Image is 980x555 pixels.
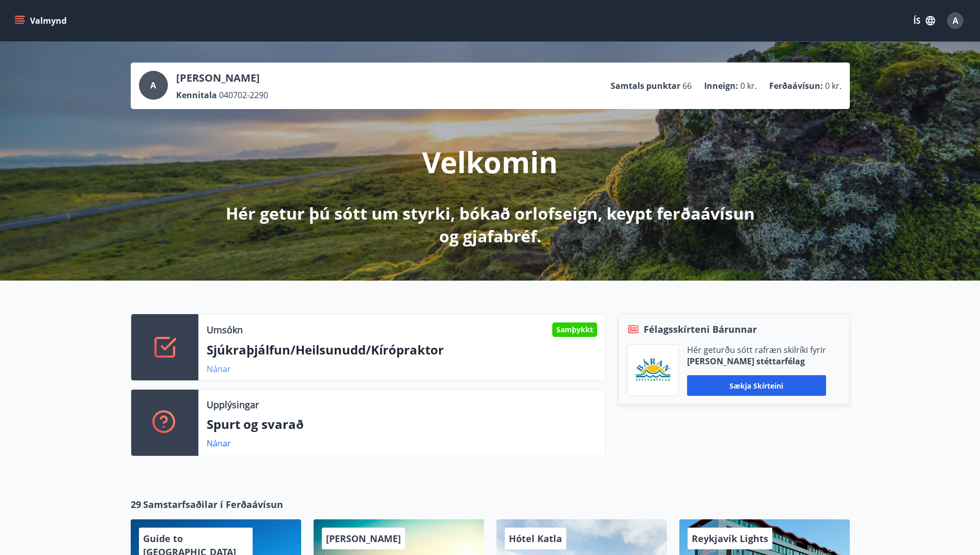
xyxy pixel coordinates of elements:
p: Kennitala [176,89,217,101]
p: Upplýsingar [207,398,259,411]
p: Samtals punktar [611,80,680,91]
span: 040702-2290 [219,89,268,101]
p: Ferðaávísun : [769,80,823,91]
p: Sjúkraþjálfun/Heilsunudd/Kírópraktor [207,341,597,359]
span: Hótel Katla [509,532,562,545]
p: Hér geturðu sótt rafræn skilríki fyrir [687,344,826,356]
span: Félagsskírteni Bárunnar [644,322,757,336]
span: 0 kr. [740,80,757,91]
p: Hér getur þú sótt um styrki, bókað orlofseign, keypt ferðaávísun og gjafabréf. [217,202,763,248]
span: [PERSON_NAME] [326,532,401,545]
button: A [943,8,968,33]
img: Bz2lGXKH3FXEIQKvoQ8VL0Fr0uCiWgfgA3I6fSs8.png [635,358,671,382]
button: menu [12,11,71,30]
p: Umsókn [207,323,243,336]
div: Samþykkt [552,322,597,337]
p: Velkomin [422,142,558,181]
p: Inneign : [704,80,738,91]
button: ÍS [908,11,941,30]
span: Samstarfsaðilar í Ferðaávísun [143,498,283,511]
p: [PERSON_NAME] [176,71,268,85]
p: Spurt og svarað [207,415,597,433]
a: Nánar [207,438,231,449]
p: [PERSON_NAME] stéttarfélag [687,356,826,367]
span: Reykjavík Lights [692,532,768,545]
span: 29 [131,498,141,511]
button: Sækja skírteini [687,375,826,396]
span: A [150,80,156,91]
span: A [953,15,958,26]
span: 0 kr. [825,80,842,91]
span: 66 [682,80,692,91]
a: Nánar [207,363,231,375]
